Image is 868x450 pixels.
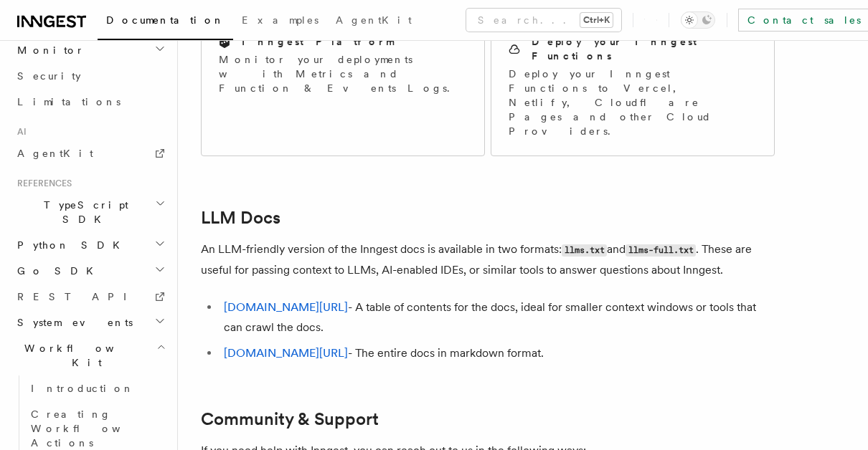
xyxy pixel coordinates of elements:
span: Go SDK [11,264,102,278]
a: AgentKit [11,140,169,166]
span: TypeScript SDK [11,198,155,226]
button: Go SDK [11,258,169,284]
a: Community & Support [201,409,379,429]
a: Inngest PlatformMonitor your deployments with Metrics and Function & Events Logs. [201,16,485,156]
button: Search...Ctrl+K [466,9,621,32]
span: Python SDK [11,238,128,252]
kbd: Ctrl+K [580,13,613,27]
span: References [11,178,72,189]
a: Deploy your Inngest FunctionsDeploy your Inngest Functions to Vercel, Netlify, Cloudflare Pages a... [491,16,775,156]
span: AI [11,126,27,138]
a: [DOMAIN_NAME][URL] [224,300,348,314]
span: Workflow Kit [11,341,156,370]
span: Examples [242,14,319,26]
a: AgentKit [327,4,420,39]
li: - A table of contents for the docs, ideal for smaller context windows or tools that can crawl the... [220,297,775,337]
button: Workflow Kit [11,335,169,375]
button: TypeScript SDK [11,192,169,232]
li: - The entire docs in markdown format. [220,343,775,363]
code: llms.txt [562,244,607,257]
a: Examples [233,4,327,39]
a: Limitations [11,89,169,115]
button: Monitor [11,37,169,63]
p: An LLM-friendly version of the Inngest docs is available in two formats: and . These are useful f... [201,239,775,280]
button: Toggle dark mode [681,11,715,29]
span: Monitor [11,43,85,57]
span: Introduction [31,383,134,394]
span: AgentKit [336,14,412,26]
h2: Inngest Platform [242,34,394,49]
p: Monitor your deployments with Metrics and Function & Events Logs. [219,52,467,95]
button: Python SDK [11,232,169,258]
span: REST API [17,291,139,302]
a: Introduction [25,375,169,401]
span: AgentKit [17,148,93,159]
span: System events [11,315,133,330]
h2: Deploy your Inngest Functions [532,34,757,63]
button: System events [11,310,169,335]
span: Security [17,70,81,82]
code: llms-full.txt [626,244,696,257]
p: Deploy your Inngest Functions to Vercel, Netlify, Cloudflare Pages and other Cloud Providers. [509,67,757,138]
a: Documentation [98,4,233,40]
a: Security [11,63,169,89]
span: Creating Workflow Actions [31,408,156,449]
span: Documentation [106,14,225,26]
a: [DOMAIN_NAME][URL] [224,346,348,360]
a: LLM Docs [201,208,280,228]
span: Limitations [17,96,121,107]
a: REST API [11,284,169,310]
